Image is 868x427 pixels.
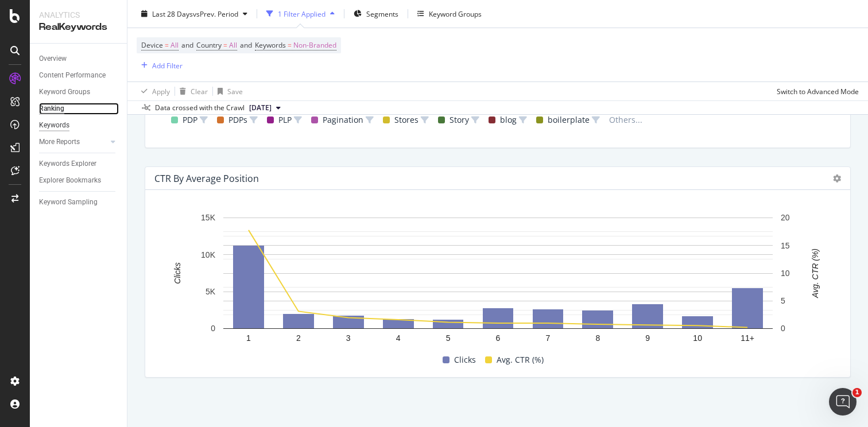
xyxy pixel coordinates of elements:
[39,21,118,34] div: RealKeywords
[39,119,119,131] a: Keywords
[170,37,179,53] span: All
[39,69,119,81] a: Content Performance
[137,59,183,72] button: Add Filter
[141,40,163,50] span: Device
[137,5,252,23] button: Last 28 DaysvsPrev. Period
[497,353,544,367] span: Avg. CTR (%)
[777,86,859,96] div: Switch to Advanced Mode
[693,333,702,343] text: 10
[211,324,215,333] text: 0
[39,103,64,115] div: Ranking
[39,196,119,208] a: Keyword Sampling
[245,101,285,115] button: [DATE]
[852,388,862,397] span: 1
[39,86,90,98] div: Keyword Groups
[293,37,336,53] span: Non-Branded
[39,86,119,98] a: Keyword Groups
[39,53,119,65] a: Overview
[781,214,790,223] text: 20
[246,333,251,343] text: 1
[201,250,216,259] text: 10K
[349,5,403,23] button: Segments
[741,333,754,343] text: 11+
[429,9,482,18] div: Keyword Groups
[604,113,647,127] span: Others...
[500,113,517,127] span: blog
[366,9,398,18] span: Segments
[781,324,785,333] text: 0
[39,174,119,187] a: Explorer Bookmarks
[173,263,182,284] text: Clicks
[39,136,80,148] div: More Reports
[262,5,339,23] button: 1 Filter Applied
[201,214,216,223] text: 15K
[829,388,857,416] iframe: Intercom live chat
[548,113,590,127] span: boilerplate
[196,40,222,50] span: Country
[446,333,451,343] text: 5
[296,333,301,343] text: 2
[39,136,107,148] a: More Reports
[39,103,119,115] a: Ranking
[39,119,69,131] div: Keywords
[155,103,245,113] div: Data crossed with the Crawl
[39,9,118,21] div: Analytics
[496,333,501,343] text: 6
[175,82,208,100] button: Clear
[240,40,252,50] span: and
[278,113,292,127] span: PLP
[229,37,237,53] span: All
[39,158,96,170] div: Keywords Explorer
[227,86,243,96] div: Save
[39,69,106,81] div: Content Performance
[595,333,600,343] text: 8
[449,113,469,127] span: Story
[154,173,259,184] div: CTR By Average Position
[152,60,183,70] div: Add Filter
[39,158,119,170] a: Keywords Explorer
[249,103,272,113] span: 2025 Aug. 17th
[181,40,193,50] span: and
[223,40,227,50] span: =
[152,9,193,18] span: Last 28 Days
[645,333,650,343] text: 9
[154,212,841,351] svg: A chart.
[396,333,401,343] text: 4
[228,113,247,127] span: PDPs
[394,113,418,127] span: Stores
[206,287,216,296] text: 5K
[213,82,243,100] button: Save
[183,113,197,127] span: PDP
[39,196,98,208] div: Keyword Sampling
[454,353,476,367] span: Clicks
[772,82,859,100] button: Switch to Advanced Mode
[346,333,351,343] text: 3
[413,5,486,23] button: Keyword Groups
[811,249,820,298] text: Avg. CTR (%)
[191,86,208,96] div: Clear
[39,174,101,187] div: Explorer Bookmarks
[39,53,67,65] div: Overview
[546,333,551,343] text: 7
[152,86,170,96] div: Apply
[255,40,286,50] span: Keywords
[323,113,363,127] span: Pagination
[193,9,238,18] span: vs Prev. Period
[165,40,169,50] span: =
[781,269,790,278] text: 10
[137,82,170,100] button: Apply
[781,297,785,306] text: 5
[781,241,790,250] text: 15
[288,40,292,50] span: =
[278,9,325,18] div: 1 Filter Applied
